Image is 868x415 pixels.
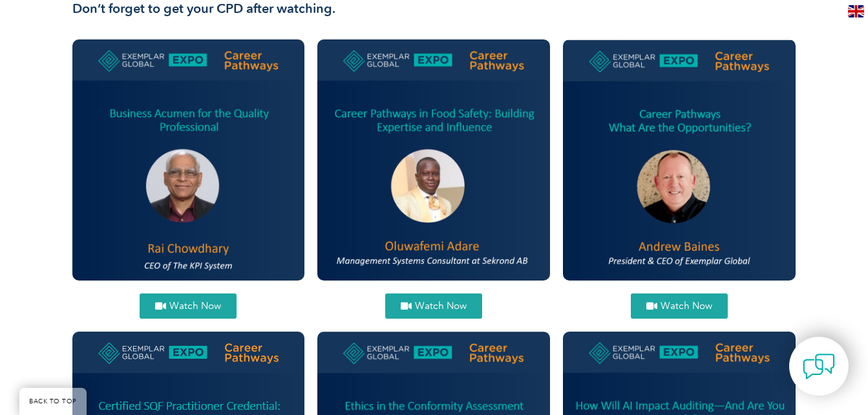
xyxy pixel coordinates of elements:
[563,39,796,280] img: andrew
[317,39,550,281] img: Oluwafemi
[19,388,87,415] a: BACK TO TOP
[415,301,467,311] span: Watch Now
[848,5,864,17] img: en
[661,301,712,311] span: Watch Now
[803,350,835,383] img: contact-chat.png
[72,39,305,281] img: Rai
[140,293,237,319] a: Watch Now
[169,301,221,311] span: Watch Now
[385,293,482,319] a: Watch Now
[631,293,728,319] a: Watch Now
